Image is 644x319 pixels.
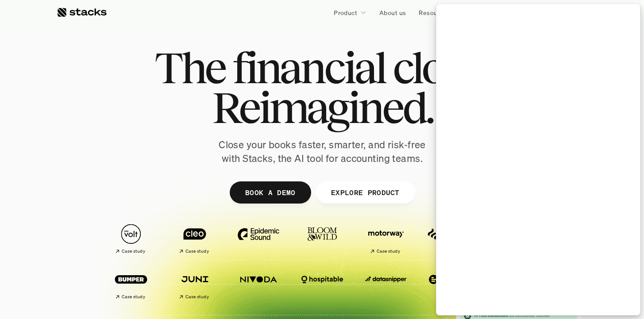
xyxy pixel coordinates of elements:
span: financial [232,48,385,88]
a: BOOK A DEMO [229,181,311,204]
p: About us [379,8,406,17]
p: Close your books faster, smarter, and risk-free with Stacks, the AI tool for accounting teams. [212,138,433,165]
a: EXPLORE PRODUCT [315,181,415,204]
p: Product [334,8,357,17]
h2: Case study [185,249,209,254]
a: Case study [359,219,413,258]
h2: Case study [185,294,209,300]
a: Case study [167,219,222,258]
p: BOOK A DEMO [245,186,295,199]
h2: Case study [377,249,400,254]
a: About us [374,4,411,20]
p: EXPLORE PRODUCT [331,186,399,199]
a: Resources [413,4,455,20]
a: Case study [104,219,158,258]
span: The [154,48,225,88]
p: Resources [419,8,450,17]
h2: Case study [122,249,145,254]
span: Reimagined. [212,88,432,127]
a: Case study [104,265,158,303]
h2: Case study [122,294,145,300]
a: Case study [167,265,222,303]
span: close. [393,48,490,88]
a: Privacy Policy [104,205,143,211]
